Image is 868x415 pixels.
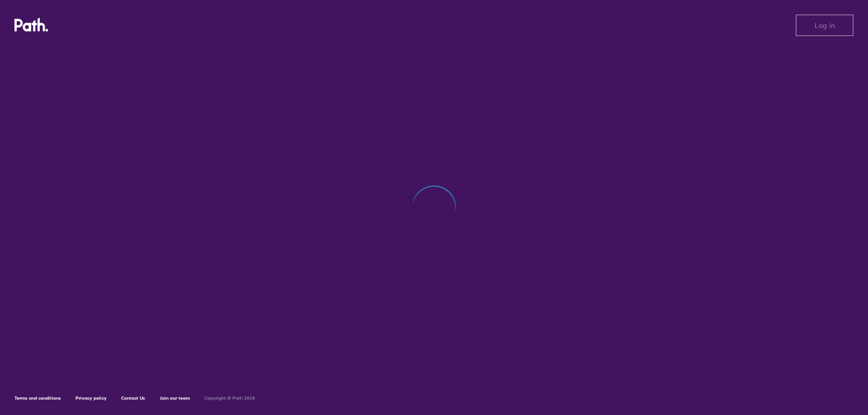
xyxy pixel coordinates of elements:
[75,395,107,401] a: Privacy policy
[160,395,190,401] a: Join our team
[204,396,255,401] h6: Copyright © Path 2018
[121,395,145,401] a: Contact Us
[815,21,835,29] span: Log in
[14,395,61,401] a: Terms and conditions
[796,14,854,36] button: Log in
